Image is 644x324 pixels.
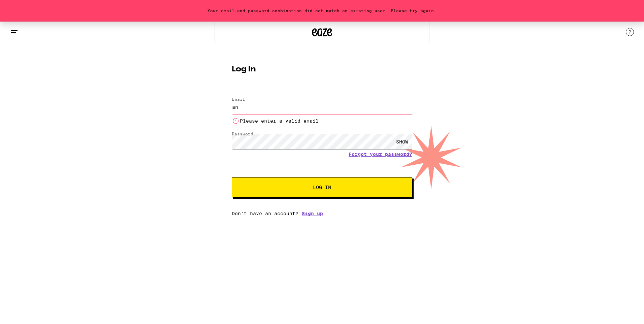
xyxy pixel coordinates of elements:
li: Please enter a valid email [232,117,412,125]
h1: Log In [232,65,412,73]
label: Email [232,97,245,101]
div: Don't have an account? [232,211,412,216]
button: Log In [232,177,412,197]
span: Hi. Need any help? [4,5,49,10]
a: Sign up [302,211,323,216]
div: SHOW [392,134,412,149]
span: Log In [313,185,331,190]
input: Email [232,99,412,115]
a: Forgot your password? [349,152,412,157]
label: Password [232,132,253,136]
